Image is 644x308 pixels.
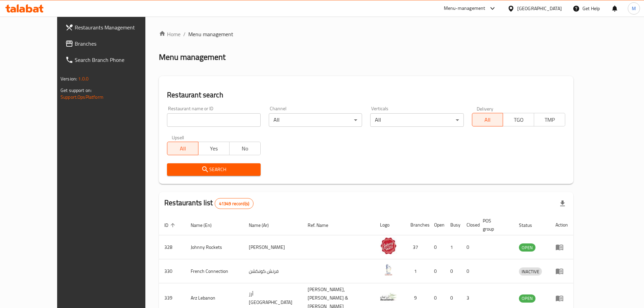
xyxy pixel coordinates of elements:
div: All [370,113,463,127]
div: OPEN [519,294,535,303]
span: Version: [61,74,77,83]
td: فرنش كونكشن [243,259,302,283]
span: Search [172,165,255,174]
li: / [183,30,186,38]
div: Menu [555,243,568,251]
span: TMP [537,115,563,125]
th: Open [429,215,445,235]
button: Yes [198,142,230,155]
a: Search Branch Phone [60,52,165,68]
label: Upsell [172,135,184,140]
td: French Connection [185,259,243,283]
label: Delivery [477,106,494,111]
td: 1 [445,235,461,259]
div: Menu [555,267,568,275]
button: All [472,113,503,126]
span: Name (Ar) [249,221,278,229]
div: Export file [554,195,571,212]
a: Branches [60,35,165,52]
h2: Restaurant search [167,90,565,100]
span: Name (En) [191,221,220,229]
button: No [229,142,261,155]
span: Get support on: [61,86,92,95]
th: Logo [375,215,405,235]
span: OPEN [519,294,535,302]
span: Yes [201,144,227,153]
span: Menu management [188,30,233,38]
td: 0 [429,235,445,259]
div: [GEOGRAPHIC_DATA] [517,5,562,12]
span: All [170,144,196,153]
span: Restaurants Management [75,23,159,31]
button: Search [167,163,260,176]
img: Johnny Rockets [380,237,397,254]
span: ID [164,221,177,229]
span: All [475,115,501,125]
div: INACTIVE [519,267,542,276]
div: All [269,113,362,127]
span: 41349 record(s) [215,200,253,207]
div: Menu-management [444,4,485,13]
td: 0 [461,259,477,283]
th: Closed [461,215,477,235]
nav: breadcrumb [159,30,573,38]
a: Support.OpsPlatform [61,93,103,101]
span: Ref. Name [308,221,337,229]
td: 330 [159,259,185,283]
button: TMP [534,113,565,126]
h2: Restaurants list [164,198,254,209]
a: Restaurants Management [60,19,165,35]
td: 0 [429,259,445,283]
td: 328 [159,235,185,259]
th: Branches [405,215,429,235]
td: 37 [405,235,429,259]
input: Search for restaurant name or ID.. [167,113,260,127]
span: TGO [506,115,531,125]
td: 0 [461,235,477,259]
div: Menu [555,294,568,302]
button: All [167,142,198,155]
span: OPEN [519,244,535,252]
span: No [232,144,258,153]
span: INACTIVE [519,268,542,276]
img: Arz Lebanon [380,288,397,305]
img: French Connection [380,261,397,278]
td: Johnny Rockets [185,235,243,259]
span: Branches [75,40,159,48]
td: 0 [445,259,461,283]
span: M [632,5,636,12]
th: Busy [445,215,461,235]
a: Home [159,30,181,38]
span: POS group [483,217,505,233]
td: [PERSON_NAME] [243,235,302,259]
div: OPEN [519,243,535,252]
div: Total records count [215,198,254,209]
span: 1.0.0 [78,74,89,83]
h2: Menu management [159,52,225,63]
th: Action [550,215,573,235]
td: 1 [405,259,429,283]
span: Search Branch Phone [75,56,159,64]
span: Status [519,221,541,229]
button: TGO [503,113,534,126]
